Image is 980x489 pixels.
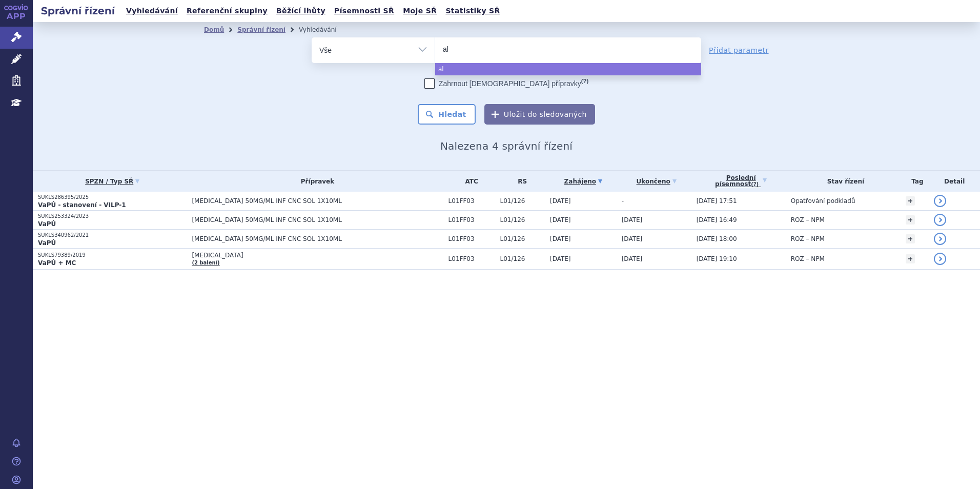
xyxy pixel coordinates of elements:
a: + [906,215,915,225]
span: [DATE] [550,255,571,262]
span: L01/126 [500,235,545,242]
abbr: (?) [751,181,759,188]
span: [MEDICAL_DATA] [192,252,443,259]
a: detail [934,214,946,226]
span: L01/126 [500,197,545,205]
p: SUKLS253324/2023 [38,213,187,220]
span: L01FF03 [448,255,495,262]
strong: VaPÚ [38,239,56,247]
a: Domů [204,26,224,33]
a: + [906,234,915,243]
a: Statistiky SŘ [442,4,503,18]
a: Písemnosti SŘ [331,4,397,18]
p: SUKLS79389/2019 [38,252,187,259]
strong: VaPÚ - stanovení - VILP-1 [38,201,126,209]
a: Správní řízení [237,26,285,33]
span: ROZ – NPM [791,216,825,223]
span: [DATE] [550,216,571,223]
a: detail [934,195,946,207]
a: SPZN / Typ SŘ [38,174,187,189]
span: [DATE] 18:00 [697,235,737,242]
th: Tag [901,171,929,192]
span: L01FF03 [448,216,495,223]
p: SUKLS340962/2021 [38,232,187,239]
span: [DATE] 16:49 [697,216,737,223]
a: Moje SŘ [400,4,440,18]
button: Uložit do sledovaných [484,104,595,125]
span: Nalezena 4 správní řízení [440,140,573,152]
span: [DATE] [550,235,571,242]
span: [DATE] [550,197,571,205]
th: Přípravek [187,171,443,192]
span: L01FF03 [448,235,495,242]
span: L01FF03 [448,197,495,205]
p: SUKLS286395/2025 [38,194,187,201]
a: Referenční skupiny [183,4,271,18]
th: ATC [443,171,495,192]
th: RS [495,171,545,192]
span: Opatřování podkladů [791,197,855,205]
li: al [435,63,701,75]
span: [DATE] 19:10 [697,255,737,262]
a: (2 balení) [192,260,219,266]
a: + [906,254,915,263]
span: [DATE] 17:51 [697,197,737,205]
span: - [622,197,624,205]
strong: VaPÚ + MC [38,259,76,267]
span: L01/126 [500,255,545,262]
a: Vyhledávání [123,4,181,18]
span: [DATE] [622,255,643,262]
a: detail [934,233,946,245]
label: Zahrnout [DEMOGRAPHIC_DATA] přípravky [424,78,588,89]
a: Poslednípísemnost(?) [697,171,786,192]
th: Detail [929,171,980,192]
span: [MEDICAL_DATA] 50MG/ML INF CNC SOL 1X10ML [192,235,443,242]
a: + [906,196,915,206]
span: [MEDICAL_DATA] 50MG/ML INF CNC SOL 1X10ML [192,197,443,205]
strong: VaPÚ [38,220,56,228]
button: Hledat [418,104,476,125]
a: Běžící lhůty [273,4,329,18]
span: L01/126 [500,216,545,223]
a: Přidat parametr [709,45,769,55]
a: Ukončeno [622,174,691,189]
span: ROZ – NPM [791,255,825,262]
a: Zahájeno [550,174,617,189]
span: [MEDICAL_DATA] 50MG/ML INF CNC SOL 1X10ML [192,216,443,223]
abbr: (?) [581,78,588,85]
th: Stav řízení [786,171,901,192]
span: [DATE] [622,216,643,223]
span: [DATE] [622,235,643,242]
li: Vyhledávání [299,22,350,37]
h2: Správní řízení [33,4,123,18]
span: ROZ – NPM [791,235,825,242]
a: detail [934,253,946,265]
